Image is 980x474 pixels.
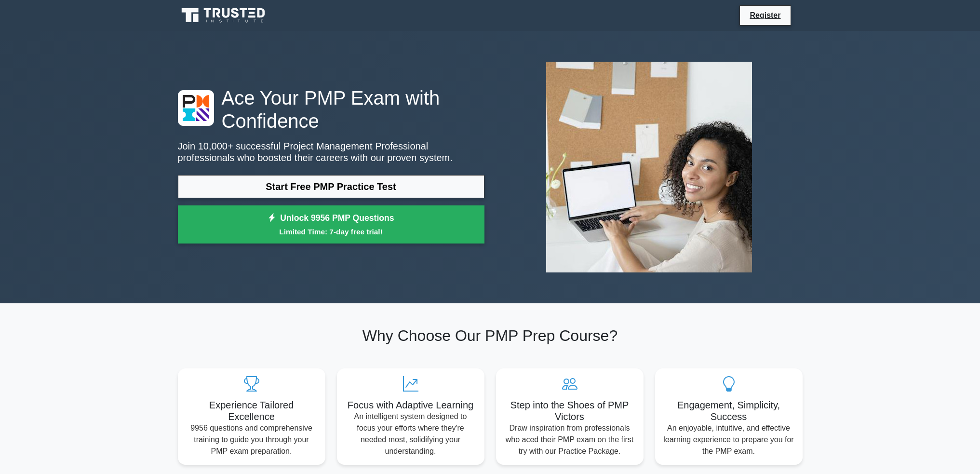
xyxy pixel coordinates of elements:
p: Join 10,000+ successful Project Management Professional professionals who boosted their careers w... [178,140,484,163]
h1: Ace Your PMP Exam with Confidence [178,86,484,133]
h5: Focus with Adaptive Learning [345,399,477,411]
p: Draw inspiration from professionals who aced their PMP exam on the first try with our Practice Pa... [504,422,636,457]
h5: Engagement, Simplicity, Success [663,399,795,422]
h2: Why Choose Our PMP Prep Course? [178,326,803,345]
h5: Step into the Shoes of PMP Victors [504,399,636,422]
a: Unlock 9956 PMP QuestionsLimited Time: 7-day free trial! [178,205,484,244]
h5: Experience Tailored Excellence [186,399,318,422]
p: 9956 questions and comprehensive training to guide you through your PMP exam preparation. [186,422,318,457]
a: Start Free PMP Practice Test [178,175,484,198]
p: An enjoyable, intuitive, and effective learning experience to prepare you for the PMP exam. [663,422,795,457]
small: Limited Time: 7-day free trial! [190,226,472,237]
a: Register [744,9,786,21]
p: An intelligent system designed to focus your efforts where they're needed most, solidifying your ... [345,411,477,457]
